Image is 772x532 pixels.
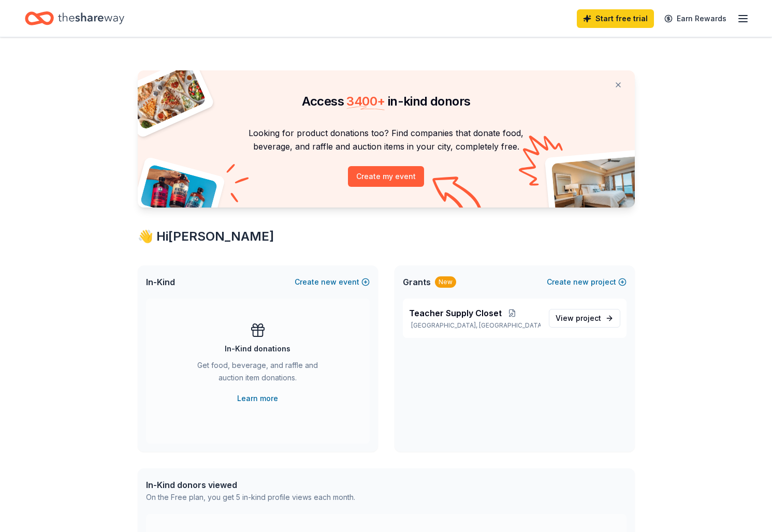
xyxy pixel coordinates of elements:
[225,343,290,355] div: In-Kind donations
[435,276,456,288] div: New
[302,94,471,109] span: Access in-kind donors
[549,309,620,328] a: View project
[138,228,635,245] div: 👋 Hi [PERSON_NAME]
[409,307,502,319] span: Teacher Supply Closet
[432,176,484,215] img: Curvy arrow
[658,9,733,28] a: Earn Rewards
[146,276,175,288] span: In-Kind
[25,6,124,31] a: Home
[577,9,654,28] a: Start free trial
[237,392,278,405] a: Learn more
[348,166,424,187] button: Create my event
[146,491,355,504] div: On the Free plan, you get 5 in-kind profile views each month.
[321,276,337,288] span: new
[409,321,541,330] p: [GEOGRAPHIC_DATA], [GEOGRAPHIC_DATA]
[295,276,370,288] button: Createnewevent
[150,126,622,154] p: Looking for product donations too? Find companies that donate food, beverage, and raffle and auct...
[573,276,589,288] span: new
[187,359,328,388] div: Get food, beverage, and raffle and auction item donations.
[403,276,431,288] span: Grants
[556,312,601,324] span: View
[126,64,207,130] img: Pizza
[576,314,601,322] span: project
[346,94,385,109] span: 3400 +
[146,479,355,491] div: In-Kind donors viewed
[547,276,627,288] button: Createnewproject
